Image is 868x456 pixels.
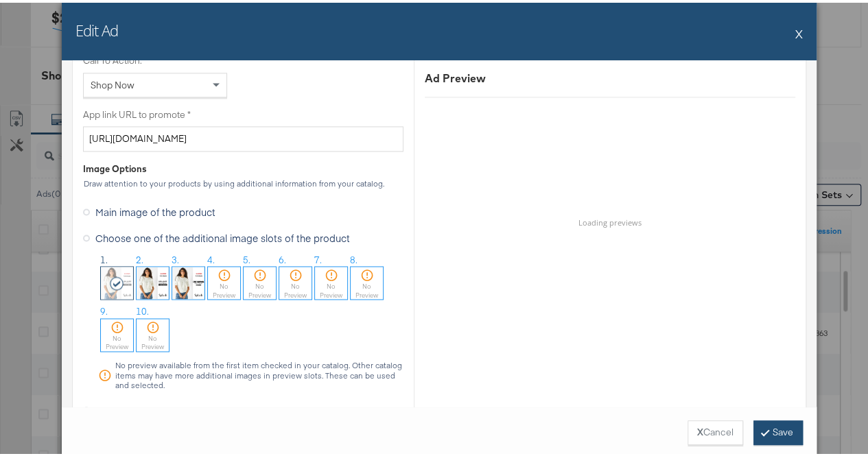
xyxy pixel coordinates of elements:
[83,123,403,149] input: Add URL that will be shown to people who see your ad
[95,202,215,216] span: Main image of the product
[136,251,143,264] span: 2.
[315,279,347,297] div: No Preview
[172,264,204,296] img: Q6RW5B4VR3dgq3F48uNBsw.jpg
[351,279,383,297] div: No Preview
[350,251,357,264] span: 8.
[207,251,215,264] span: 4.
[688,418,743,442] button: XCancel
[753,418,803,442] button: Save
[83,160,147,173] div: Image Options
[137,264,169,296] img: izEgoW8Hww-94Brda_YdzQ.jpg
[279,279,312,297] div: No Preview
[83,106,403,119] label: App link URL to promote *
[314,251,322,264] span: 7.
[172,251,179,264] span: 3.
[91,76,134,88] span: Shop Now
[83,176,403,186] div: Draw attention to your products by using additional information from your catalog.
[137,331,169,349] div: No Preview
[83,51,227,64] label: Call To Action:
[279,251,286,264] span: 6.
[101,331,133,349] div: No Preview
[244,279,276,297] div: No Preview
[75,17,118,38] h2: Edit Ad
[95,400,296,414] span: I have tagged my additional product images
[136,302,149,315] span: 10.
[243,251,250,264] span: 5.
[697,423,703,436] strong: X
[100,251,108,264] span: 1.
[795,17,803,45] button: X
[100,302,108,315] span: 9.
[115,358,403,387] div: No preview available from the first item checked in your catalog. Other catalog items may have mo...
[95,228,350,242] span: Choose one of the additional image slots of the product
[414,215,806,225] h6: Loading previews
[208,279,240,297] div: No Preview
[425,68,795,84] div: Ad Preview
